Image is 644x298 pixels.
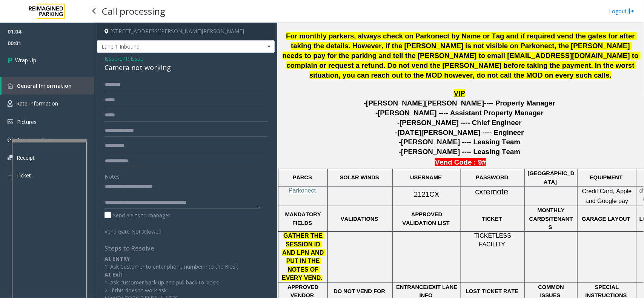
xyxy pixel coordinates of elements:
div: Camera not working [105,63,267,73]
span: cxremote [475,187,509,197]
span: VALIDATIONS [341,216,378,222]
span: Issue [105,55,117,63]
span: ---- Property Manager [484,99,555,107]
img: 'icon' [8,83,13,89]
span: PARCS [293,174,312,180]
span: 2121CX [414,190,439,198]
img: 'icon' [8,137,14,143]
span: -[DATE][PERSON_NAME] ---- Engineer [395,128,524,136]
span: For monthly parkers, always check on Parkonect by Name or Tag and if required vend the gates for ... [283,32,641,79]
span: PASSWORD [476,174,508,180]
b: At ENTRY [105,255,130,262]
b: At Exit [105,271,123,278]
span: General Information [17,82,72,89]
span: DO NOT VEND FOR [334,288,385,294]
span: APPROVED VALIDATION LIST [403,211,450,226]
span: Credit Card, Apple and Google pay [582,188,633,204]
a: Logout [609,7,635,15]
b: Vend Code : 9# [435,158,486,166]
img: 'icon' [8,119,13,124]
span: -[PERSON_NAME] ---- Leasing Team [399,148,520,156]
span: LPR Issue [119,55,143,63]
h3: Call processing [98,2,169,20]
span: -[PERSON_NAME] ---- Assistant Property Manager [375,109,544,117]
span: MONTHLY CARDS/TENANTS [529,207,573,230]
img: 'icon' [8,100,12,107]
span: Rate Information [16,100,58,107]
span: GARAGE LAYOUT [582,216,630,222]
span: TICKETLESS FACILITY [474,232,513,247]
span: Parkonect [289,187,316,194]
span: -[PERSON_NAME] ---- Chief Engineer [397,119,522,127]
span: Pictures [17,118,37,125]
h4: Steps to Resolve [105,245,267,252]
h4: [STREET_ADDRESS][PERSON_NAME][PERSON_NAME] [97,23,275,40]
span: [GEOGRAPHIC_DATA] [528,170,575,185]
span: SOLAR WINDS [340,174,379,180]
img: 'icon' [8,155,13,160]
span: TICKET [482,216,502,222]
span: Common Issues [17,136,57,143]
span: -[PERSON_NAME] ---- Leasing Team [399,138,520,146]
label: Vend Gate Not Allowed [103,225,172,235]
img: logout [629,7,635,15]
a: Parkonect [289,188,316,194]
span: VIP [454,89,465,97]
span: USERNAME [410,174,442,180]
span: Wrap Up [15,56,36,64]
p: 1. Ask Customer to enter phone number into the Kiosk [105,263,267,270]
p: 2. If this doesn't work ask [105,286,267,294]
span: EQUIPMENT [590,174,622,180]
span: Lane 1 Inbound [97,41,239,53]
span: - [117,55,143,62]
span: -[PERSON_NAME] [364,99,425,107]
img: 'icon' [8,172,12,179]
label: Send alerts to manager [105,211,170,219]
span: MANDATORY FIELDS [285,211,323,226]
span: [PERSON_NAME] [425,99,484,107]
label: Notes: [105,170,121,180]
span: LOST TICKET RATE [466,288,518,294]
p: 1. Ask customer back up and pull back to kiosk [105,278,267,286]
a: General Information [2,77,94,95]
